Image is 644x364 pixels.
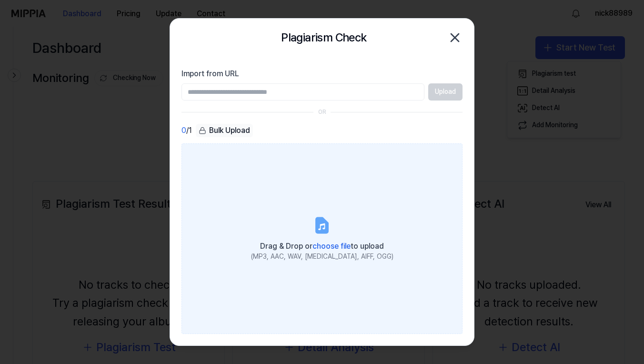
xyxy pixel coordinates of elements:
div: (MP3, AAC, WAV, [MEDICAL_DATA], AIFF, OGG) [251,252,393,262]
div: OR [318,108,326,116]
span: Drag & Drop or to upload [260,242,384,251]
div: / 1 [181,124,192,138]
h2: Plagiarism Check [281,29,366,47]
span: 0 [181,125,186,136]
span: choose file [312,242,351,251]
button: Bulk Upload [196,124,253,138]
label: Import from URL [181,68,463,80]
div: Bulk Upload [196,124,253,137]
